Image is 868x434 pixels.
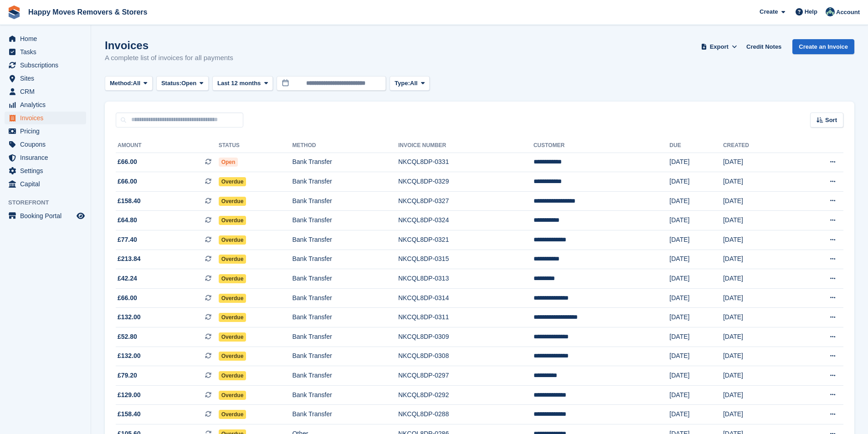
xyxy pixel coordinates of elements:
th: Due [669,138,723,153]
span: Overdue [219,294,247,303]
span: Type: [395,79,410,88]
button: Export [699,39,739,54]
th: Created [723,138,792,153]
a: Create an Invoice [792,39,854,54]
a: menu [5,72,86,85]
p: A complete list of invoices for all payments [105,53,233,63]
a: Credit Notes [743,39,785,54]
a: menu [5,98,86,111]
span: Invoices [20,112,75,124]
td: Bank Transfer [292,230,398,250]
span: Home [20,32,75,45]
span: Create [760,7,778,16]
a: menu [5,112,86,124]
img: Admin [826,7,835,16]
th: Amount [116,138,219,153]
a: menu [5,125,86,138]
span: £42.24 [118,274,137,283]
span: Subscriptions [20,59,75,71]
td: Bank Transfer [292,250,398,269]
td: NKCQL8DP-0297 [398,366,534,386]
td: NKCQL8DP-0327 [398,191,534,211]
td: Bank Transfer [292,288,398,308]
button: Last 12 months [212,76,273,91]
td: NKCQL8DP-0288 [398,405,534,424]
td: NKCQL8DP-0314 [398,288,534,308]
td: [DATE] [669,269,723,289]
th: Status [219,138,293,153]
span: Booking Portal [20,209,75,222]
span: Last 12 months [217,79,261,88]
td: [DATE] [723,191,792,211]
a: Preview store [75,210,86,221]
span: Overdue [219,274,247,283]
a: menu [5,209,86,222]
span: £158.40 [118,409,141,419]
td: Bank Transfer [292,347,398,366]
a: menu [5,85,86,98]
span: Capital [20,178,75,190]
td: Bank Transfer [292,327,398,347]
span: Overdue [219,332,247,342]
td: [DATE] [669,405,723,424]
span: £52.80 [118,332,137,342]
button: Status: Open [156,76,209,91]
span: £132.00 [118,351,141,361]
td: [DATE] [669,366,723,386]
span: Account [836,8,860,17]
span: Overdue [219,391,247,400]
td: Bank Transfer [292,172,398,192]
span: £66.00 [118,157,137,167]
td: [DATE] [669,172,723,192]
a: menu [5,151,86,164]
td: NKCQL8DP-0292 [398,385,534,405]
th: Method [292,138,398,153]
a: menu [5,178,86,190]
td: [DATE] [669,211,723,230]
td: NKCQL8DP-0311 [398,308,534,327]
td: [DATE] [723,269,792,289]
span: Sort [825,116,837,125]
a: Happy Moves Removers & Storers [25,5,151,20]
span: Settings [20,164,75,177]
span: £129.00 [118,390,141,400]
span: £158.40 [118,196,141,206]
td: [DATE] [669,288,723,308]
span: Overdue [219,255,247,264]
td: [DATE] [723,385,792,405]
button: Type: All [390,76,430,91]
td: [DATE] [723,288,792,308]
td: Bank Transfer [292,385,398,405]
td: [DATE] [669,153,723,172]
span: Export [710,42,729,51]
span: Overdue [219,177,247,186]
td: Bank Transfer [292,366,398,386]
a: menu [5,164,86,177]
td: [DATE] [723,366,792,386]
td: Bank Transfer [292,405,398,424]
span: Insurance [20,151,75,164]
span: Overdue [219,352,247,361]
td: NKCQL8DP-0329 [398,172,534,192]
span: Overdue [219,216,247,225]
td: NKCQL8DP-0313 [398,269,534,289]
td: Bank Transfer [292,153,398,172]
span: £132.00 [118,312,141,322]
td: NKCQL8DP-0309 [398,327,534,347]
td: Bank Transfer [292,191,398,211]
td: [DATE] [669,327,723,347]
td: [DATE] [723,347,792,366]
td: [DATE] [669,347,723,366]
span: Overdue [219,371,247,380]
td: [DATE] [723,327,792,347]
td: [DATE] [669,385,723,405]
span: Tasks [20,46,75,58]
a: menu [5,46,86,58]
span: Method: [110,79,133,88]
td: [DATE] [723,308,792,327]
a: menu [5,32,86,45]
td: Bank Transfer [292,211,398,230]
span: Coupons [20,138,75,151]
td: [DATE] [723,405,792,424]
a: menu [5,138,86,151]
